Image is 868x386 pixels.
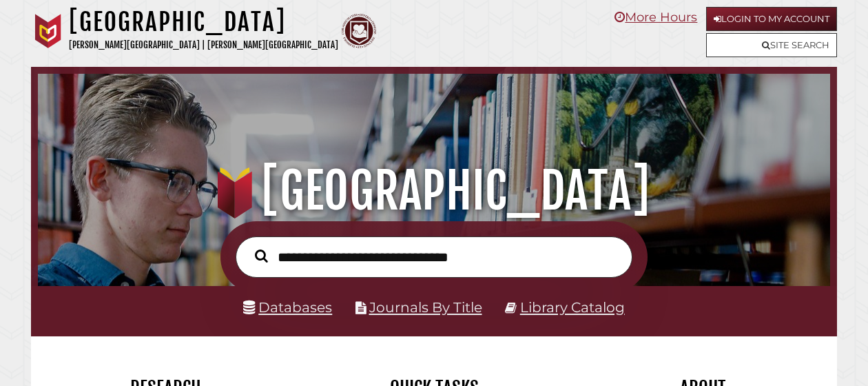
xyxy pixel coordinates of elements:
[255,249,268,263] i: Search
[31,14,65,48] img: Calvin University
[243,298,332,316] a: Databases
[248,246,275,266] button: Search
[69,7,338,37] h1: [GEOGRAPHIC_DATA]
[520,298,625,316] a: Library Catalog
[69,37,338,53] p: [PERSON_NAME][GEOGRAPHIC_DATA] | [PERSON_NAME][GEOGRAPHIC_DATA]
[706,7,837,31] a: Login to My Account
[51,161,817,221] h1: [GEOGRAPHIC_DATA]
[614,10,697,25] a: More Hours
[706,33,837,57] a: Site Search
[342,14,376,48] img: Calvin Theological Seminary
[369,298,482,316] a: Journals By Title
